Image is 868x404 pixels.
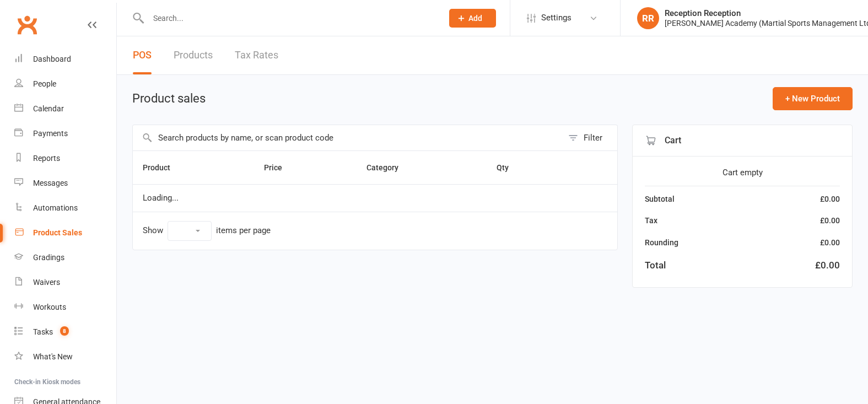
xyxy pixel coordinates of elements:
[216,226,271,235] div: items per page
[497,161,521,174] button: Qty
[33,203,78,212] div: Automations
[497,163,521,172] span: Qty
[820,214,840,227] div: £0.00
[33,55,71,63] div: Dashboard
[174,36,213,74] a: Products
[264,163,294,172] span: Price
[14,171,116,196] a: Messages
[14,121,116,146] a: Payments
[33,79,56,88] div: People
[14,146,116,171] a: Reports
[584,131,602,144] div: Filter
[773,87,853,110] button: + New Product
[145,10,435,26] input: Search...
[637,7,659,29] div: RR
[541,6,572,30] span: Settings
[264,161,294,174] button: Price
[449,9,496,28] button: Add
[33,154,60,163] div: Reports
[14,47,116,72] a: Dashboard
[366,163,411,172] span: Category
[143,221,271,241] div: Show
[645,236,678,249] div: Rounding
[133,184,617,212] td: Loading...
[14,196,116,220] a: Automations
[563,125,617,150] button: Filter
[235,36,278,74] a: Tax Rates
[633,125,852,157] div: Cart
[366,161,411,174] button: Category
[33,228,82,237] div: Product Sales
[815,258,840,273] div: £0.00
[645,214,657,227] div: Tax
[14,96,116,121] a: Calendar
[33,303,66,311] div: Workouts
[820,236,840,249] div: £0.00
[143,161,182,174] button: Product
[33,179,68,187] div: Messages
[33,278,60,287] div: Waivers
[645,258,666,273] div: Total
[645,166,840,179] div: Cart empty
[133,36,152,74] a: POS
[14,344,116,369] a: What's New
[33,327,53,336] div: Tasks
[33,253,64,262] div: Gradings
[645,193,675,205] div: Subtotal
[14,220,116,245] a: Product Sales
[14,295,116,320] a: Workouts
[33,352,73,361] div: What's New
[133,125,563,150] input: Search products by name, or scan product code
[143,163,182,172] span: Product
[33,129,68,138] div: Payments
[820,193,840,205] div: £0.00
[14,245,116,270] a: Gradings
[468,14,482,23] span: Add
[13,11,41,39] a: Clubworx
[33,104,64,113] div: Calendar
[14,270,116,295] a: Waivers
[14,72,116,96] a: People
[132,92,206,105] h1: Product sales
[60,326,69,336] span: 8
[14,320,116,344] a: Tasks 8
